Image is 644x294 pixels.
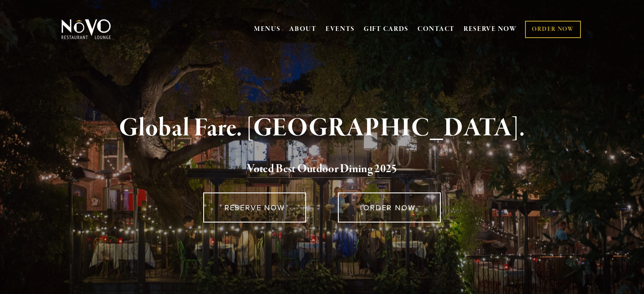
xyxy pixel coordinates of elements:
a: GIFT CARDS [364,21,409,37]
a: RESERVE NOW [203,192,306,223]
h2: 5 [75,160,569,178]
a: ORDER NOW [525,21,580,38]
a: EVENTS [326,25,355,33]
a: ABOUT [289,25,317,33]
a: MENUS [254,25,281,33]
strong: Global Fare. [GEOGRAPHIC_DATA]. [119,112,525,144]
a: Voted Best Outdoor Dining 202 [247,162,391,178]
a: CONTACT [417,21,455,37]
img: Novo Restaurant &amp; Lounge [60,19,113,40]
a: RESERVE NOW [464,21,517,37]
a: ORDER NOW [338,192,441,223]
